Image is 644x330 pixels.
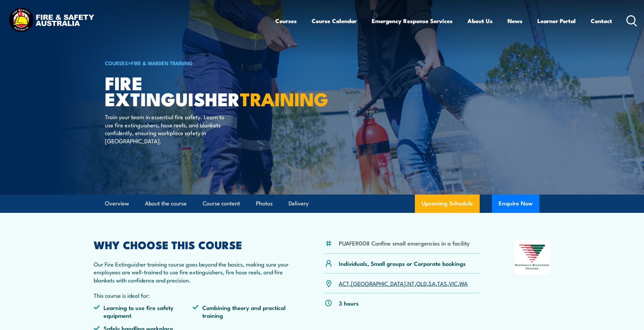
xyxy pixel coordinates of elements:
a: [GEOGRAPHIC_DATA] [351,279,406,287]
a: TAS [437,279,447,287]
p: , , , , , , , [339,279,468,287]
p: Our Fire Extinguisher training course goes beyond the basics, making sure your employees are well... [94,260,292,284]
a: Courses [275,12,297,30]
a: News [508,12,522,30]
li: Learning to use fire safety equipment [94,304,193,319]
strong: TRAINING [240,84,328,112]
a: Contact [591,12,612,30]
img: Nationally Recognised Training logo. [514,240,551,274]
a: Learner Portal [537,12,576,30]
button: Enquire Now [492,195,539,213]
a: Upcoming Schedule [415,195,480,213]
h2: WHY CHOOSE THIS COURSE [94,240,292,249]
a: Overview [105,195,129,213]
a: COURSES [105,59,128,67]
li: Combining theory and practical training [192,304,292,319]
a: Photos [256,195,273,213]
a: WA [459,279,468,287]
p: Train your team in essential fire safety. Learn to use fire extinguishers, hose reels, and blanke... [105,113,229,145]
p: This course is ideal for: [94,291,292,299]
a: Delivery [289,195,309,213]
a: About Us [467,12,493,30]
a: NT [407,279,415,287]
a: Course content [203,195,240,213]
a: VIC [449,279,458,287]
a: SA [428,279,436,287]
p: Individuals, Small groups or Corporate bookings [339,259,466,267]
a: Course Calendar [312,12,357,30]
h6: > [105,59,273,67]
a: Emergency Response Services [372,12,453,30]
li: PUAFER008 Confine small emergencies in a facility [339,239,470,247]
a: Fire & Warden Training [131,59,193,67]
a: About the course [145,195,187,213]
p: 3 hours [339,299,359,307]
h1: Fire Extinguisher [105,75,273,106]
a: QLD [416,279,427,287]
a: ACT [339,279,349,287]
